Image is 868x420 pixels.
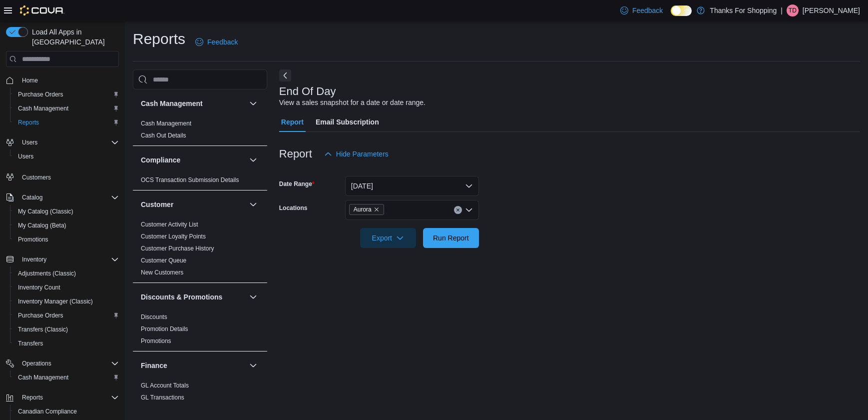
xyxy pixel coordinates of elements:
[360,228,416,248] button: Export
[18,191,119,203] span: Catalog
[10,87,123,101] button: Purchase Orders
[18,152,33,160] span: Users
[2,252,123,266] button: Inventory
[141,360,167,370] h3: Finance
[191,32,242,52] a: Feedback
[2,356,123,370] button: Operations
[10,294,123,308] button: Inventory Manager (Classic)
[18,136,119,148] span: Users
[14,405,81,417] a: Canadian Compliance
[18,221,66,229] span: My Catalog (Beta)
[141,199,245,209] button: Customer
[433,233,469,243] span: Run Report
[141,245,214,252] a: Customer Purchase History
[789,4,797,16] span: TD
[18,191,46,203] button: Catalog
[247,359,259,371] button: Finance
[18,74,119,86] span: Home
[14,205,119,217] span: My Catalog (Classic)
[247,198,259,210] button: Customer
[22,359,51,367] span: Operations
[10,204,123,218] button: My Catalog (Classic)
[133,311,267,351] div: Discounts & Promotions
[14,150,119,162] span: Users
[14,337,119,349] span: Transfers
[133,379,267,407] div: Finance
[141,325,188,332] a: Promotion Details
[207,37,238,47] span: Feedback
[18,357,55,369] button: Operations
[279,97,426,108] div: View a sales snapshot for a date or date range.
[141,176,239,183] a: OCS Transaction Submission Details
[18,357,119,369] span: Operations
[279,204,308,212] label: Locations
[18,104,68,112] span: Cash Management
[141,119,191,127] span: Cash Management
[10,280,123,294] button: Inventory Count
[2,73,123,87] button: Home
[141,155,245,165] button: Compliance
[14,116,43,128] a: Reports
[10,101,123,115] button: Cash Management
[14,371,119,383] span: Cash Management
[247,154,259,166] button: Compliance
[366,228,410,248] span: Export
[141,325,188,333] span: Promotion Details
[10,370,123,384] button: Cash Management
[14,337,47,349] a: Transfers
[28,27,119,47] span: Load All Apps in [GEOGRAPHIC_DATA]
[22,193,42,201] span: Catalog
[141,381,189,389] span: GL Account Totals
[141,269,183,276] a: New Customers
[141,256,186,264] span: Customer Queue
[141,337,171,345] span: Promotions
[22,255,46,263] span: Inventory
[18,269,76,277] span: Adjustments (Classic)
[141,220,198,228] span: Customer Activity List
[22,393,43,401] span: Reports
[141,131,186,139] span: Cash Out Details
[423,228,479,248] button: Run Report
[14,88,67,100] a: Purchase Orders
[14,233,52,245] a: Promotions
[133,117,267,145] div: Cash Management
[141,360,245,370] button: Finance
[141,232,206,240] span: Customer Loyalty Points
[18,391,119,403] span: Reports
[18,74,42,86] a: Home
[14,102,119,114] span: Cash Management
[345,176,479,196] button: [DATE]
[18,283,60,291] span: Inventory Count
[10,336,123,350] button: Transfers
[10,404,123,418] button: Canadian Compliance
[14,309,67,321] a: Purchase Orders
[14,295,97,307] a: Inventory Manager (Classic)
[2,390,123,404] button: Reports
[616,0,667,20] a: Feedback
[14,150,37,162] a: Users
[141,221,198,228] a: Customer Activity List
[141,313,167,320] a: Discounts
[18,136,41,148] button: Users
[141,393,184,401] span: GL Transactions
[133,218,267,282] div: Customer
[781,4,783,16] p: |
[10,308,123,322] button: Purchase Orders
[710,4,777,16] p: Thanks For Shopping
[141,268,183,276] span: New Customers
[14,281,119,293] span: Inventory Count
[316,112,379,132] span: Email Subscription
[10,149,123,163] button: Users
[281,112,304,132] span: Report
[14,309,119,321] span: Purchase Orders
[14,233,119,245] span: Promotions
[671,5,692,16] input: Dark Mode
[247,97,259,109] button: Cash Management
[22,173,51,181] span: Customers
[2,190,123,204] button: Catalog
[2,169,123,184] button: Customers
[141,292,222,302] h3: Discounts & Promotions
[14,281,64,293] a: Inventory Count
[14,323,119,335] span: Transfers (Classic)
[18,207,73,215] span: My Catalog (Classic)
